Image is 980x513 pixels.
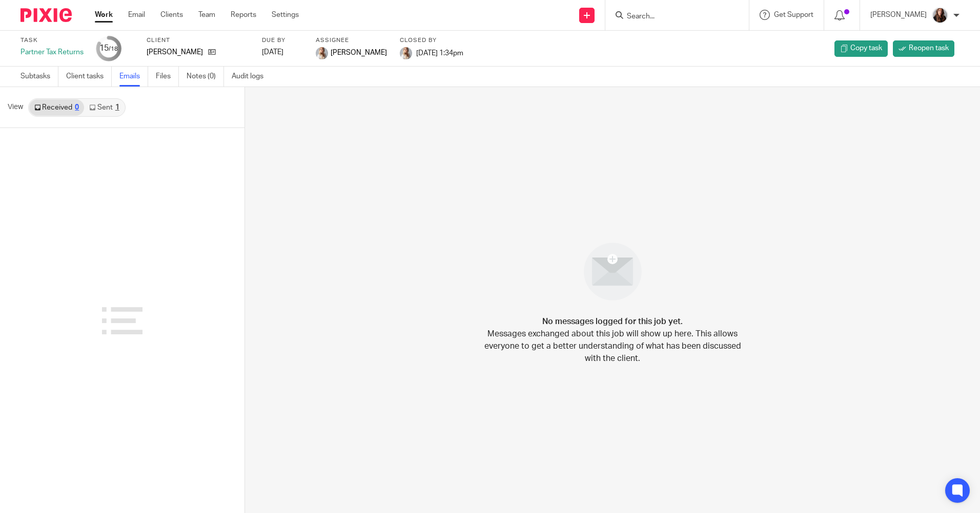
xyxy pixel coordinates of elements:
span: Get Support [774,11,813,18]
a: Notes (0) [187,67,224,87]
label: Client [147,36,249,45]
div: 15 [99,42,118,54]
span: Reopen task [909,43,949,53]
img: IMG_0011.jpg [932,7,948,24]
a: Email [128,10,145,20]
a: Copy task [834,40,888,57]
span: [DATE] 1:34pm [416,49,463,56]
span: [PERSON_NAME] [331,48,387,58]
label: Task [21,36,84,45]
p: [PERSON_NAME] [147,47,203,57]
small: /18 [109,46,118,52]
h4: No messages logged for this job yet. [542,315,683,328]
a: Reports [231,10,256,20]
img: IMG_9968.jpg [400,47,412,59]
label: Due by [262,36,303,45]
a: Emails [119,67,148,87]
img: IMG_9968.jpg [316,47,328,59]
a: Client tasks [66,67,112,87]
a: Files [156,67,179,87]
div: 0 [75,104,79,111]
a: Audit logs [232,67,271,87]
a: Work [95,10,113,20]
span: View [8,102,23,113]
span: Copy task [850,43,882,53]
a: Clients [160,10,183,20]
label: Assignee [316,36,387,45]
div: [DATE] [262,47,303,57]
a: Subtasks [21,67,58,87]
div: Partner Tax Returns [21,47,84,57]
label: Closed by [400,36,463,45]
a: Settings [272,10,299,20]
a: Reopen task [893,40,954,57]
p: Messages exchanged about this job will show up here. This allows everyone to get a better underst... [477,328,748,365]
a: Sent1 [84,99,124,116]
div: 1 [115,104,119,111]
a: Team [198,10,215,20]
img: Pixie [21,8,72,22]
p: [PERSON_NAME] [870,10,927,20]
a: Received0 [29,99,84,116]
img: image [577,236,648,307]
input: Search [626,12,718,22]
